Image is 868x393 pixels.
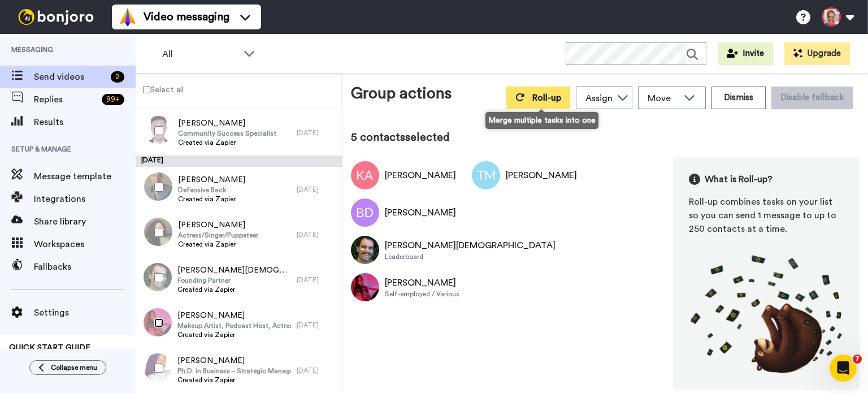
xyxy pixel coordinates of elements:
[178,240,258,249] span: Created via Zapier
[351,236,379,264] img: Image of Jeff Gay
[297,321,336,330] div: [DATE]
[34,170,136,183] span: Message template
[34,260,136,274] span: Fallbacks
[351,129,860,145] div: 5 contacts selected
[34,115,136,129] span: Results
[177,366,291,375] span: Ph.D. in Business – Strategic Management
[297,128,336,137] div: [DATE]
[351,198,379,227] img: Image of Briana DeBose
[102,94,124,105] div: 99 +
[297,275,336,284] div: [DATE]
[506,169,577,182] div: [PERSON_NAME]
[111,71,124,83] div: 2
[178,118,276,129] span: [PERSON_NAME]
[162,47,238,61] span: All
[178,174,245,185] span: [PERSON_NAME]
[177,321,291,330] span: Makeup Artist, Podcast Host, Actress, Singer
[385,276,459,290] div: [PERSON_NAME]
[830,355,857,382] iframe: Intercom live chat
[297,185,336,194] div: [DATE]
[177,355,291,366] span: [PERSON_NAME]
[144,9,229,25] span: Video messaging
[34,237,136,251] span: Workspaces
[177,276,291,285] span: Founding Partner
[34,306,136,319] span: Settings
[385,239,555,252] div: [PERSON_NAME][DEMOGRAPHIC_DATA]
[178,195,245,204] span: Created via Zapier
[136,83,184,96] label: Select all
[853,355,862,364] span: 7
[177,330,291,339] span: Created via Zapier
[177,265,291,276] span: [PERSON_NAME][DEMOGRAPHIC_DATA]
[178,219,258,231] span: [PERSON_NAME]
[485,112,598,129] div: Merge multiple tasks into one
[472,161,500,189] img: Image of Tara Mims
[34,215,136,228] span: Share library
[34,93,97,106] span: Replies
[119,8,137,26] img: vm-color.svg
[297,366,336,375] div: [DATE]
[178,185,245,195] span: Defensive Back
[689,195,844,236] div: Roll-up combines tasks on your list so you can send 1 message to up to 250 contacts at a time.
[711,87,766,109] button: Dismiss
[9,344,90,352] span: QUICK START GUIDE
[34,70,106,84] span: Send videos
[689,254,844,374] img: joro-roll.png
[648,92,678,105] span: Move
[718,42,773,65] button: Invite
[771,87,853,109] button: Disable fallback
[34,192,136,206] span: Integrations
[136,156,342,167] div: [DATE]
[177,285,291,294] span: Created via Zapier
[297,230,336,239] div: [DATE]
[177,375,291,385] span: Created via Zapier
[178,129,276,138] span: Community Success Specialist
[143,86,150,93] input: Select all
[784,42,850,65] button: Upgrade
[51,363,97,372] span: Collapse menu
[178,138,276,147] span: Created via Zapier
[585,92,613,105] div: Assign
[177,310,291,321] span: [PERSON_NAME]
[351,82,452,109] div: Group actions
[178,231,258,240] span: Actress/Singer/Puppeteer
[14,9,98,25] img: bj-logo-header-white.svg
[351,273,379,301] img: Image of Krystal Turner
[385,169,456,182] div: [PERSON_NAME]
[506,87,570,109] button: Roll-up
[29,360,106,375] button: Collapse menu
[385,206,456,219] div: [PERSON_NAME]
[385,290,459,299] div: Self-employed / Various
[705,172,772,186] span: What is Roll-up?
[532,93,561,102] span: Roll-up
[385,252,555,261] div: Leaderboard
[351,161,379,189] img: Image of Kayla Allen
